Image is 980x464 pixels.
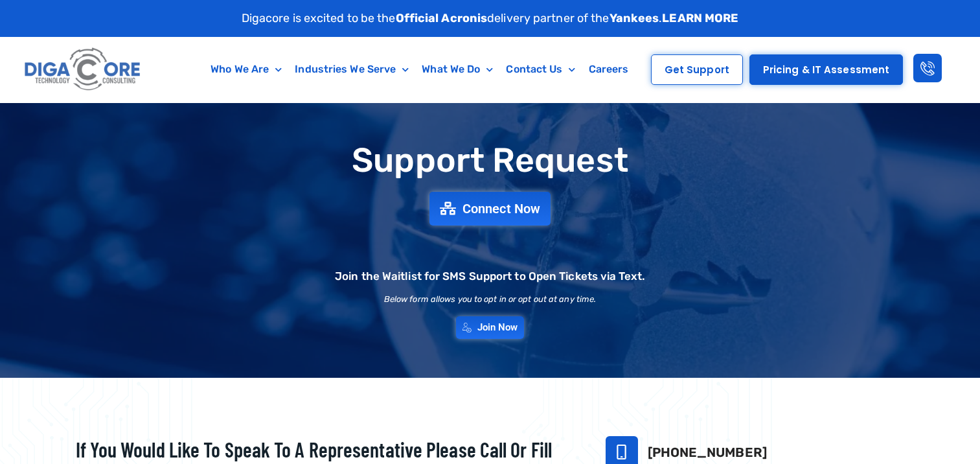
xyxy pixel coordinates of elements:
[763,65,889,75] span: Pricing & IT Assessment
[242,10,739,27] p: Digacore is excited to be the delivery partner of the .
[499,54,582,84] a: Contact Us
[429,192,551,226] a: Connect Now
[21,43,145,96] img: Digacore logo 1
[204,54,288,84] a: Who We Are
[43,142,937,179] h1: Support Request
[648,445,767,460] a: [PHONE_NUMBER]
[197,54,643,84] nav: Menu
[582,54,635,84] a: Careers
[335,271,645,282] h2: Join the Waitlist for SMS Support to Open Tickets via Text.
[477,323,518,332] span: Join Now
[662,11,738,25] a: LEARN MORE
[749,54,903,85] a: Pricing & IT Assessment
[396,11,488,25] strong: Official Acronis
[288,54,415,84] a: Industries We Serve
[415,54,499,84] a: What We Do
[651,54,743,85] a: Get Support
[456,316,525,339] a: Join Now
[384,295,597,303] h2: Below form allows you to opt in or opt out at any time.
[665,65,729,75] span: Get Support
[462,202,540,215] span: Connect Now
[610,11,659,25] strong: Yankees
